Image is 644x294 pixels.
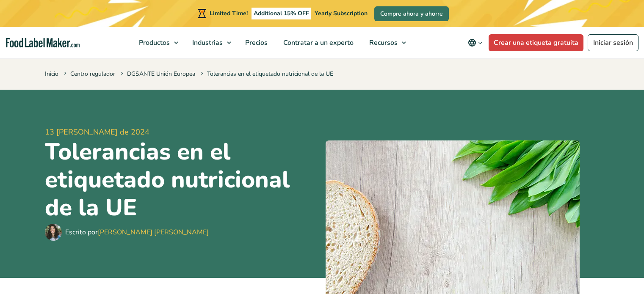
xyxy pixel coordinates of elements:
a: Food Label Maker homepage [6,38,80,48]
span: Productos [136,38,171,47]
a: Industrias [185,27,235,58]
span: Tolerancias en el etiquetado nutricional de la UE [199,70,333,78]
img: Maria Abi Hanna - Etiquetadora de alimentos [45,224,62,241]
a: Productos [131,27,182,58]
span: Precios [243,38,268,47]
span: Contratar a un experto [281,38,354,47]
h1: Tolerancias en el etiquetado nutricional de la UE [45,138,319,222]
a: Recursos [362,27,410,58]
a: [PERSON_NAME] [PERSON_NAME] [98,228,209,237]
a: Iniciar sesión [588,34,638,51]
button: Change language [462,34,489,51]
span: Additional 15% OFF [252,8,311,19]
a: Inicio [45,70,58,78]
span: Industrias [190,38,224,47]
a: Contratar a un experto [276,27,359,58]
span: Yearly Subscription [315,9,368,17]
a: Precios [238,27,274,58]
div: Escrito por [65,227,209,237]
span: 13 [PERSON_NAME] de 2024 [45,126,319,138]
a: Crear una etiqueta gratuita [489,34,583,51]
a: Centro regulador [70,70,115,78]
a: Compre ahora y ahorre [374,6,449,21]
a: DGSANTE Unión Europea [127,70,195,78]
span: Limited Time! [210,9,248,17]
span: Recursos [367,38,398,47]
